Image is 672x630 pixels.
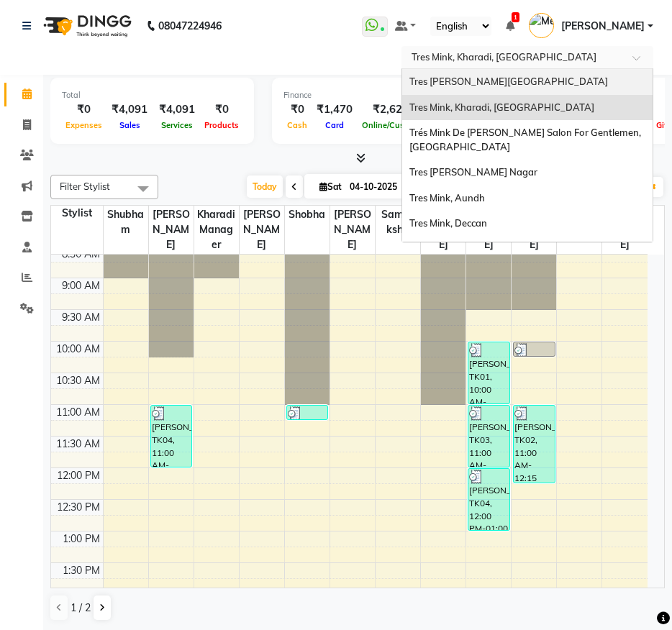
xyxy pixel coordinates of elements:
div: 8:30 AM [59,247,103,262]
div: [PERSON_NAME], TK01, 11:00 AM-11:15 AM, Threading - Eyebrows (Women) [287,406,328,419]
span: [PERSON_NAME] [240,206,284,254]
span: Tres Mink, Aundh [409,192,485,204]
span: Sameeksha [376,206,420,239]
div: ₹4,091 [106,101,153,118]
span: 1 [512,12,519,22]
div: 9:00 AM [59,278,103,293]
div: ₹2,621 [358,101,423,118]
div: 12:00 PM [54,468,103,483]
div: 12:30 PM [54,500,103,515]
div: 11:30 AM [53,437,103,452]
span: Services [158,120,196,130]
div: ₹1,470 [311,101,358,118]
div: Total [62,89,242,101]
div: [PERSON_NAME], TK02, 10:00 AM-10:15 AM, Pedicure - Exfoliating Regular [514,342,555,356]
span: Tres [PERSON_NAME] Nagar [409,166,537,178]
div: ₹4,091 [153,101,201,118]
span: Cash [283,120,311,130]
input: 2025-10-04 [345,176,417,198]
span: Trés Mink De [PERSON_NAME] Salon For Gentlemen, [GEOGRAPHIC_DATA] [409,127,643,152]
span: Kharadi Manager [194,206,239,254]
img: Meghana Kering [529,13,554,38]
div: 10:00 AM [53,342,103,357]
img: logo [37,6,135,46]
b: 08047224946 [158,6,222,46]
div: 9:30 AM [59,310,103,325]
ng-dropdown-panel: Options list [401,68,653,242]
div: Finance [283,89,496,101]
div: 1:30 PM [60,563,103,578]
div: [PERSON_NAME], TK02, 11:00 AM-12:15 PM, Nail Arts - Gel Polish (Hand),Nail - Cut & File [514,406,555,483]
span: [PERSON_NAME] [330,206,375,254]
div: 10:30 AM [53,373,103,388]
span: Card [322,120,348,130]
div: [PERSON_NAME], TK04, 12:00 PM-01:00 PM, Hair Cuts - [DEMOGRAPHIC_DATA] kid (Below 10 Years) [468,469,509,530]
div: [PERSON_NAME], TK03, 11:00 AM-12:00 PM, Hair Cuts - [DEMOGRAPHIC_DATA] kid (Below 10 Years) [468,406,509,467]
span: Shubham [104,206,148,239]
span: Expenses [62,120,106,130]
span: Online/Custom [358,120,423,130]
div: ₹0 [62,101,106,118]
span: Shobha [285,206,330,224]
span: Tres Mink, Kharadi, [GEOGRAPHIC_DATA] [409,101,594,113]
span: 1 / 2 [71,601,91,616]
div: ₹0 [201,101,242,118]
div: ₹0 [283,101,311,118]
div: [PERSON_NAME], TK04, 11:00 AM-12:00 PM, Hair Cuts - Sr. Salon Stylist (Women) [151,406,192,467]
div: [PERSON_NAME], TK01, 10:00 AM-11:00 AM, Styling - Blow-dry with Shampoo [468,342,509,403]
span: Today [247,175,283,198]
div: Stylist [51,206,103,221]
span: [PERSON_NAME] [149,206,194,254]
span: Tres Mink, Deccan [409,217,487,229]
div: 1:00 PM [60,531,103,547]
span: Sat [316,181,345,192]
span: [PERSON_NAME] [561,19,645,34]
a: 1 [506,19,514,32]
span: Products [201,120,242,130]
span: Tres [PERSON_NAME][GEOGRAPHIC_DATA] [409,76,608,87]
span: Filter Stylist [60,181,110,192]
div: 11:00 AM [53,405,103,420]
span: Sales [116,120,144,130]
